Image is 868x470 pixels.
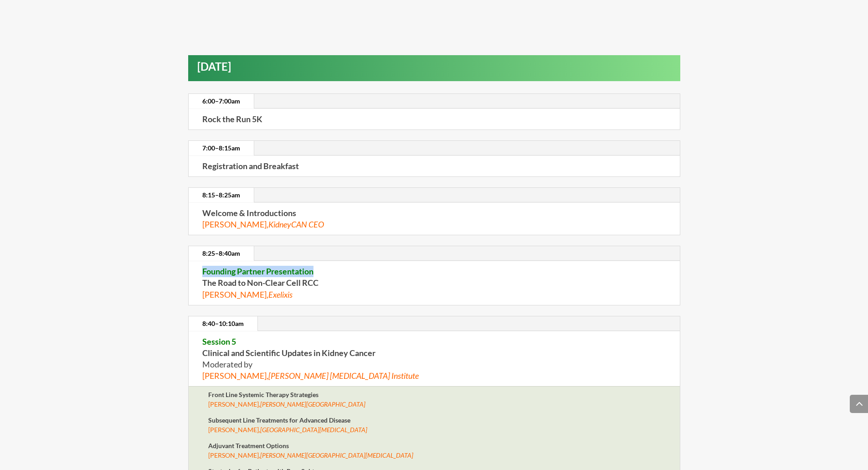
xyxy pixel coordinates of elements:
strong: Welcome & Introductions [202,208,296,218]
span: [PERSON_NAME], [208,451,413,459]
em: [PERSON_NAME] [MEDICAL_DATA] Institute [268,371,419,381]
strong: The Road to Non-Clear Cell RCC [202,266,318,288]
p: Moderated by [202,336,666,382]
em: [GEOGRAPHIC_DATA][MEDICAL_DATA] [260,426,367,434]
a: 8:15–8:25am [189,188,254,202]
span: Session 5 [202,336,236,346]
em: Exelixis [268,289,293,300]
strong: Front Line Systemic Therapy Strategies [208,391,318,398]
a: 8:40–10:10am [189,316,257,331]
span: [PERSON_NAME], [202,219,324,229]
strong: Rock the Run 5K [202,114,262,124]
span: Founding Partner Presentation [202,266,313,276]
strong: Clinical and Scientific Updates in Kidney Cancer [202,336,375,358]
em: KidneyCAN CEO [268,219,324,229]
a: 8:25–8:40am [189,246,254,261]
span: [PERSON_NAME], [202,289,293,300]
em: [PERSON_NAME][GEOGRAPHIC_DATA][MEDICAL_DATA] [260,451,413,459]
strong: Adjuvant Treatment Options [208,442,289,449]
strong: Subsequent Line Treatments for Advanced Disease [208,416,350,424]
span: [PERSON_NAME], [208,426,367,434]
h2: [DATE] [197,61,680,77]
em: [PERSON_NAME][GEOGRAPHIC_DATA] [260,400,365,408]
a: 7:00–8:15am [189,141,254,155]
span: [PERSON_NAME], [202,371,419,381]
span: [PERSON_NAME], [208,400,365,408]
strong: Registration and Breakfast [202,161,299,171]
a: 6:00–7:00am [189,94,254,108]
